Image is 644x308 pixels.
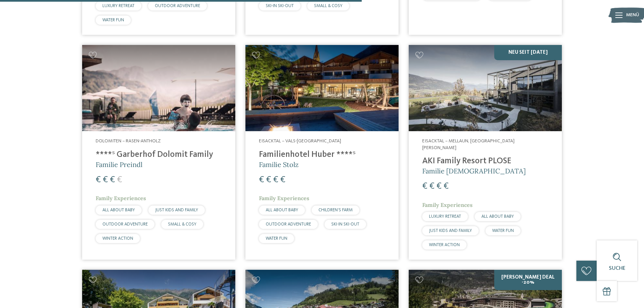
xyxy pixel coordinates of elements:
[444,182,449,191] span: €
[409,45,562,131] img: Familienhotels gesucht? Hier findet ihr die besten!
[245,45,399,260] a: Familienhotels gesucht? Hier findet ihr die besten! Eisacktal – Vals-[GEOGRAPHIC_DATA] Familienho...
[314,4,342,8] span: SMALL & COSY
[102,222,148,227] span: OUTDOOR ADVENTURE
[492,229,514,233] span: WATER FUN
[96,139,161,143] span: Dolomiten – Rasen-Antholz
[102,236,133,241] span: WINTER ACTION
[96,175,101,184] span: €
[259,195,309,202] span: Family Experiences
[331,222,359,227] span: SKI-IN SKI-OUT
[422,156,548,166] h4: AKI Family Resort PLOSE
[429,182,434,191] span: €
[429,229,472,233] span: JUST KIDS AND FAMILY
[280,175,285,184] span: €
[155,208,198,212] span: JUST KIDS AND FAMILY
[155,4,200,8] span: OUTDOOR ADVENTURE
[259,139,341,143] span: Eisacktal – Vals-[GEOGRAPHIC_DATA]
[422,182,427,191] span: €
[96,150,222,160] h4: ****ˢ Garberhof Dolomit Family
[103,175,108,184] span: €
[259,160,299,169] span: Familie Stolz
[481,214,514,219] span: ALL ABOUT BABY
[409,45,562,260] a: Familienhotels gesucht? Hier findet ihr die besten! NEU seit [DATE] Eisacktal – Mellaun, [GEOGRAP...
[422,167,526,175] span: Familie [DEMOGRAPHIC_DATA]
[422,202,473,208] span: Family Experiences
[318,208,353,212] span: CHILDREN’S FARM
[102,18,124,22] span: WATER FUN
[266,4,294,8] span: SKI-IN SKI-OUT
[82,45,235,260] a: Familienhotels gesucht? Hier findet ihr die besten! Dolomiten – Rasen-Antholz ****ˢ Garberhof Dol...
[117,175,122,184] span: €
[266,175,271,184] span: €
[429,243,460,247] span: WINTER ACTION
[245,45,399,131] img: Familienhotels gesucht? Hier findet ihr die besten!
[96,195,146,202] span: Family Experiences
[110,175,115,184] span: €
[609,266,625,271] span: Suche
[102,4,135,8] span: LUXURY RETREAT
[422,139,515,150] span: Eisacktal – Mellaun, [GEOGRAPHIC_DATA][PERSON_NAME]
[266,222,311,227] span: OUTDOOR ADVENTURE
[436,182,442,191] span: €
[273,175,278,184] span: €
[168,222,196,227] span: SMALL & COSY
[266,208,298,212] span: ALL ABOUT BABY
[266,236,287,241] span: WATER FUN
[259,175,264,184] span: €
[429,214,461,219] span: LUXURY RETREAT
[82,45,235,131] img: Familienhotels gesucht? Hier findet ihr die besten!
[102,208,135,212] span: ALL ABOUT BABY
[259,150,385,160] h4: Familienhotel Huber ****ˢ
[96,160,142,169] span: Familie Preindl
